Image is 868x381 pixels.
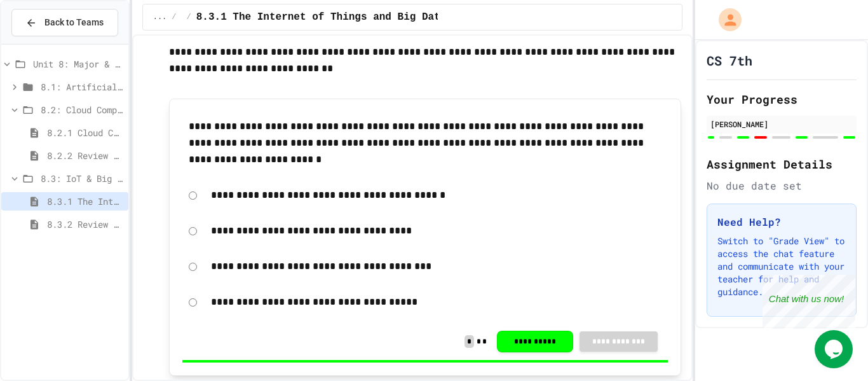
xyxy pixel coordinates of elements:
[41,172,123,185] span: 8.3: IoT & Big Data
[41,80,123,94] span: 8.1: Artificial Intelligence Basics
[33,57,123,71] span: Unit 8: Major & Emerging Technologies
[707,155,857,173] h2: Assignment Details
[47,195,123,208] span: 8.3.1 The Internet of Things and Big Data: Our Connected Digital World
[44,16,104,29] span: Back to Teams
[705,5,745,34] div: My Account
[763,275,855,329] iframe: chat widget
[710,118,853,130] div: [PERSON_NAME]
[717,235,846,298] p: Switch to "Grade View" to access the chat feature and communicate with your teacher for help and ...
[707,90,857,108] h2: Your Progress
[187,12,191,22] span: /
[815,330,855,368] iframe: chat widget
[717,214,846,230] h3: Need Help?
[47,149,123,162] span: 8.2.2 Review - Cloud Computing
[707,52,752,69] h1: CS 7th
[196,10,623,25] span: 8.3.1 The Internet of Things and Big Data: Our Connected Digital World
[153,12,167,22] span: ...
[707,178,857,193] div: No due date set
[41,103,123,116] span: 8.2: Cloud Computing
[47,218,123,231] span: 8.3.2 Review - The Internet of Things and Big Data
[47,126,123,139] span: 8.2.1 Cloud Computing: Transforming the Digital World
[172,12,176,22] span: /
